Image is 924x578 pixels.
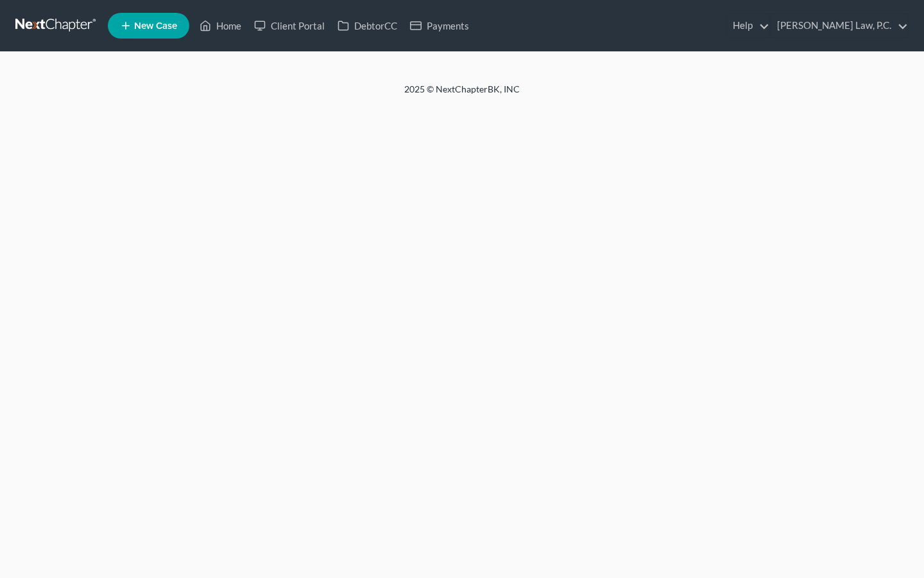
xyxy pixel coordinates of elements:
a: DebtorCC [331,14,404,37]
a: [PERSON_NAME] Law, P.C. [771,14,908,37]
a: Payments [404,14,475,37]
a: Help [726,14,769,37]
div: 2025 © NextChapterBK, INC [96,83,828,106]
a: Home [193,14,248,37]
new-legal-case-button: New Case [108,13,189,39]
a: Client Portal [248,14,331,37]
